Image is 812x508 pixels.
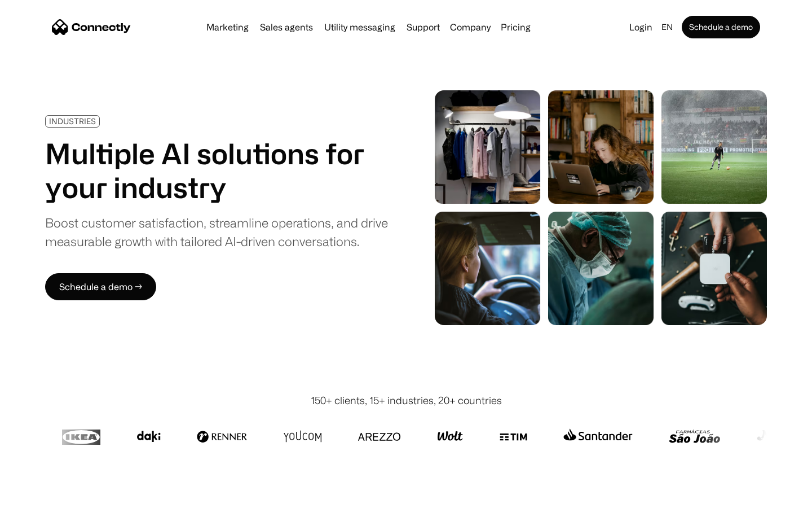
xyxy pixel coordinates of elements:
div: 150+ clients, 15+ industries, 20+ countries [311,393,502,408]
h1: Multiple AI solutions for your industry [45,137,388,204]
a: Pricing [496,23,535,32]
a: Login [625,19,657,35]
ul: Language list [23,488,68,504]
a: Sales agents [255,23,317,32]
div: en [661,19,673,35]
a: Schedule a demo [682,16,760,38]
a: Support [402,23,444,32]
div: Company [450,19,491,35]
aside: Language selected: English [11,487,68,504]
a: Utility messaging [320,23,400,32]
a: home [52,19,131,36]
div: en [657,19,679,35]
div: Boost customer satisfaction, streamline operations, and drive measurable growth with tailored AI-... [45,213,388,251]
div: INDUSTRIES [49,117,96,125]
div: Company [447,19,494,35]
a: Schedule a demo → [45,273,156,300]
a: Marketing [202,23,253,32]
